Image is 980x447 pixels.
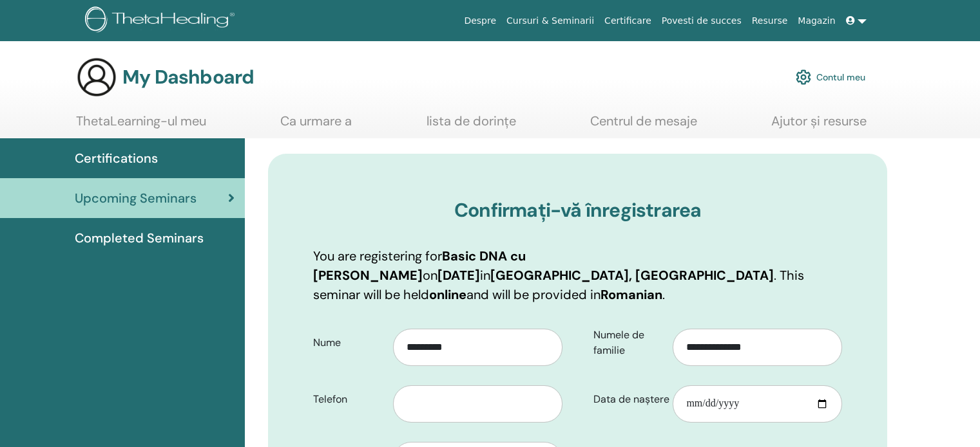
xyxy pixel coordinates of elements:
a: ThetaLearning-ul meu [76,113,206,138]
a: Certificare [599,9,657,33]
span: Completed Seminars [75,228,204,248]
h3: My Dashboard [122,66,254,89]
span: Certifications [75,149,158,168]
span: Upcoming Seminars [75,188,197,208]
a: Ca urmare a [280,113,352,138]
img: generic-user-icon.jpg [76,57,117,98]
a: Resurse [747,9,793,33]
b: [GEOGRAPHIC_DATA], [GEOGRAPHIC_DATA] [490,267,774,284]
a: lista de dorințe [427,113,516,138]
b: online [429,286,466,303]
p: You are registering for on in . This seminar will be held and will be provided in . [313,246,842,304]
h3: Confirmați-vă înregistrarea [313,199,842,222]
a: Povesti de succes [657,9,747,33]
img: logo.png [85,6,239,35]
a: Ajutor și resurse [771,113,867,138]
img: cog.svg [796,66,811,88]
a: Contul meu [796,63,865,91]
a: Despre [459,9,501,33]
b: [DATE] [437,267,480,284]
label: Data de naștere [584,387,673,412]
a: Magazin [793,9,840,33]
label: Numele de familie [584,323,673,363]
label: Nume [303,331,393,355]
a: Cursuri & Seminarii [501,9,599,33]
label: Telefon [303,387,393,412]
b: Romanian [600,286,662,303]
a: Centrul de mesaje [590,113,697,138]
